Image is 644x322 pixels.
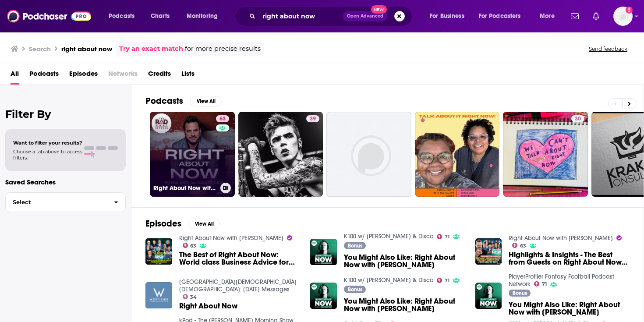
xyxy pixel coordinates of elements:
[259,9,343,23] input: Search podcasts, credits, & more...
[437,234,449,239] a: 71
[509,301,630,316] span: You Might Also Like: Right About Now with [PERSON_NAME]
[145,96,222,106] a: PodcastsView All
[5,178,126,186] p: Saved Searches
[542,282,547,286] span: 71
[6,199,107,205] span: Select
[344,297,465,312] span: You Might Also Like: Right About Now with [PERSON_NAME]
[219,115,226,124] span: 63
[613,7,633,26] img: User Profile
[61,45,112,53] h3: right about now
[509,234,613,242] a: Right About Now with Ryan Alford
[5,192,126,212] button: Select
[513,290,527,296] span: Bonus
[540,10,555,22] span: More
[151,10,170,22] span: Charts
[103,9,146,23] button: open menu
[613,7,633,26] button: Show profile menu
[119,44,183,54] a: Try an exact match
[479,10,521,22] span: For Podcasters
[187,10,218,22] span: Monitoring
[437,278,449,283] a: 71
[153,184,217,192] h3: Right About Now with [PERSON_NAME]
[348,243,362,248] span: Bonus
[179,251,300,266] a: The Best of Right About Now: World class Business Advice for Entrepreneurs
[344,233,433,240] a: K100 w/ Konnan & Disco
[475,283,502,309] img: You Might Also Like: Right About Now with Ryan Alford
[586,45,630,53] button: Send feedback
[348,287,362,292] span: Bonus
[7,8,91,25] img: Podchaser - Follow, Share and Rate Podcasts
[344,276,433,284] a: K100 w/ Konnan & Disco
[347,14,383,18] span: Open Advanced
[183,243,197,248] a: 63
[188,219,220,229] button: View All
[145,282,172,309] img: Right About Now
[509,301,630,316] a: You Might Also Like: Right About Now with Ryan Alford
[108,67,138,85] span: Networks
[534,281,547,287] a: 71
[190,244,196,248] span: 63
[571,115,584,122] a: 30
[179,278,297,293] a: West Side Christian Church: Sunday Messages
[145,238,172,265] img: The Best of Right About Now: World class Business Advice for Entrepreneurs
[5,108,126,120] h2: Filter By
[11,67,19,85] a: All
[310,283,337,309] img: You Might Also Like: Right About Now with Ryan Alford
[575,115,581,124] span: 30
[148,67,171,85] a: Credits
[430,10,464,22] span: For Business
[180,9,229,23] button: open menu
[190,96,222,106] button: View All
[509,273,614,288] a: PlayerProfiler Fantasy Football Podcast Network
[371,5,387,14] span: New
[69,67,98,85] span: Episodes
[473,9,534,23] button: open menu
[310,239,337,265] a: You Might Also Like: Right About Now with Ryan Alford
[243,6,421,26] div: Search podcasts, credits, & more...
[344,254,465,269] a: You Might Also Like: Right About Now with Ryan Alford
[145,218,220,229] a: EpisodesView All
[185,44,261,54] span: for more precise results
[589,9,603,24] a: Show notifications dropdown
[343,11,387,21] button: Open AdvancedNew
[179,234,283,242] a: Right About Now with Ryan Alford
[306,115,319,122] a: 39
[29,45,51,53] h3: Search
[181,67,195,85] a: Lists
[445,235,449,239] span: 71
[475,238,502,265] img: Highlights & Insights - The Best from Guests on Right About Now First Half of 2024
[109,10,134,22] span: Podcasts
[512,243,526,248] a: 63
[145,96,183,106] h2: Podcasts
[145,218,181,229] h2: Episodes
[503,112,588,197] a: 30
[150,112,235,197] a: 63Right About Now with [PERSON_NAME]
[238,112,323,197] a: 39
[509,251,630,266] a: Highlights & Insights - The Best from Guests on Right About Now First Half of 2024
[344,254,465,269] span: You Might Also Like: Right About Now with [PERSON_NAME]
[190,295,197,299] span: 34
[424,9,475,23] button: open menu
[29,67,59,85] a: Podcasts
[534,9,566,23] button: open menu
[145,9,175,23] a: Charts
[179,302,237,310] a: Right About Now
[567,9,582,24] a: Show notifications dropdown
[445,279,449,283] span: 71
[183,294,197,299] a: 34
[13,149,82,161] span: Choose a tab above to access filters.
[344,297,465,312] a: You Might Also Like: Right About Now with Ryan Alford
[613,7,633,26] span: Logged in as sophiak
